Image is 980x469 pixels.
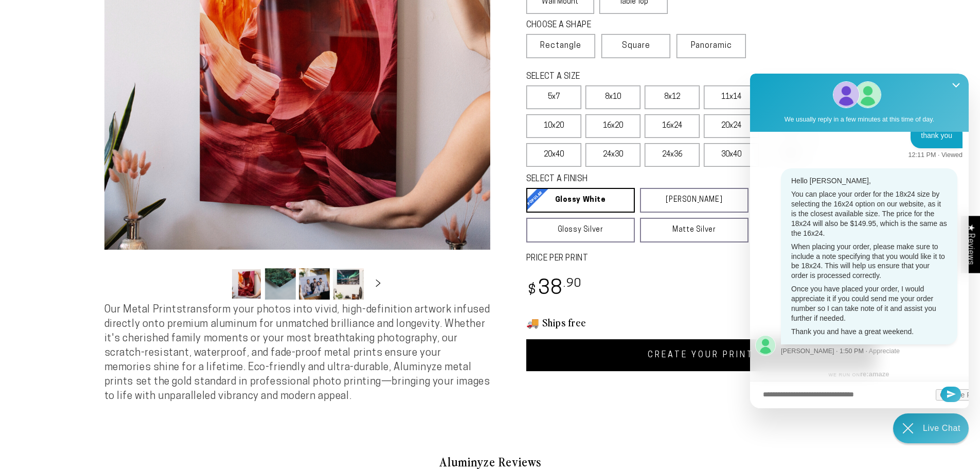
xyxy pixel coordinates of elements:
[704,143,759,167] label: 30x40
[104,305,490,402] span: Our Metal Prints transform your photos into vivid, high-definition artwork infused directly onto ...
[923,413,960,443] div: Contact Us Directly
[640,188,749,213] a: [PERSON_NAME]
[960,216,980,273] div: Click to open Judge.me floating reviews tab
[526,20,660,31] legend: CHOOSE A SHAPE
[526,143,581,167] label: 20x40
[946,74,966,98] button: Close Shoutbox
[691,42,732,50] span: Panoramic
[526,188,635,213] a: Glossy White
[526,279,582,299] bdi: 38
[526,173,724,185] legend: SELECT A FINISH
[526,85,581,109] label: 5x7
[645,143,700,167] label: 24x36
[704,85,759,109] label: 11x14
[645,114,700,138] label: 16x24
[640,218,749,242] a: Matte Silver
[585,85,640,109] label: 8x10
[585,143,640,167] label: 24x30
[299,268,330,300] button: Load image 3 in gallery view
[205,272,228,295] button: Slide left
[265,268,296,300] button: Load image 2 in gallery view
[893,413,969,443] div: Chat widget toggle
[526,339,876,371] a: CREATE YOUR PRINT
[540,40,581,52] span: Rectangle
[528,284,537,298] span: $
[750,74,969,408] iframe: Re:amaze Chat
[645,85,700,109] label: 8x12
[585,114,640,138] label: 16x20
[333,268,364,300] button: Load image 4 in gallery view
[704,114,759,138] label: 20x24
[622,40,650,52] span: Square
[367,272,389,295] button: Slide right
[526,71,732,83] legend: SELECT A SIZE
[526,253,876,265] label: PRICE PER PRINT
[526,114,581,138] label: 10x20
[526,316,876,329] h3: 🚚 Ships free
[563,278,582,290] sup: .90
[231,268,262,300] button: Load image 1 in gallery view
[526,218,635,242] a: Glossy Silver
